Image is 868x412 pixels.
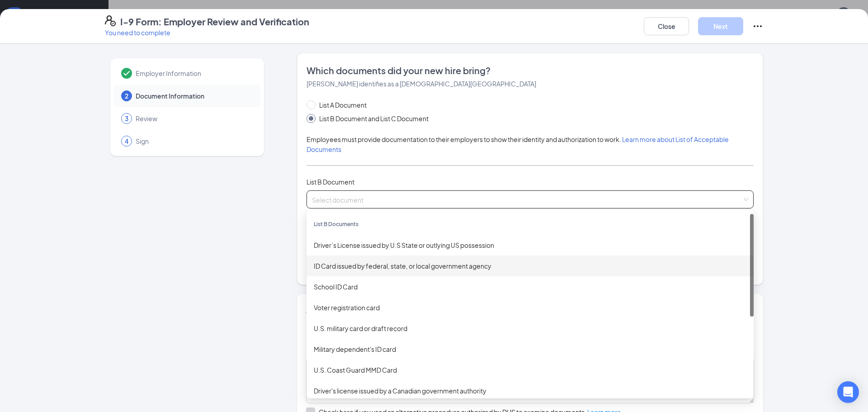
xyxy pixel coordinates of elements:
span: Employees must provide documentation to their employers to show their identity and authorization ... [307,135,729,153]
button: Close [644,17,689,35]
span: Employer Information [136,69,251,78]
span: Additional information [306,303,404,315]
button: Next [698,17,743,35]
span: List B Document [307,178,354,186]
span: List B Documents [314,221,359,227]
h4: I-9 Form: Employer Review and Verification [120,15,309,28]
div: Open Intercom Messenger [837,381,859,403]
div: Voter registration card [314,303,746,313]
span: Review [136,114,251,123]
div: Driver's license issued by a Canadian government authority [314,386,746,396]
span: Document Information [136,91,251,100]
div: U.S. military card or draft record [314,323,746,333]
span: List B Document and List C Document [316,114,432,123]
svg: Checkmark [121,68,132,79]
span: List A Document [316,100,370,110]
span: Which documents did your new hire bring? [307,64,754,77]
svg: FormI9EVerifyIcon [105,15,116,26]
span: 2 [125,91,128,100]
span: 3 [125,114,128,123]
span: [PERSON_NAME] identifies as a [DEMOGRAPHIC_DATA][GEOGRAPHIC_DATA] [307,80,536,88]
span: Sign [136,137,251,146]
p: You need to complete [105,28,309,37]
div: School ID Card [314,282,746,292]
div: Military dependent's ID card [314,344,746,354]
span: 4 [125,137,128,146]
div: Driver’s License issued by U.S State or outlying US possession [314,240,746,250]
div: ID Card issued by federal, state, or local government agency [314,261,746,271]
svg: Ellipses [752,21,763,32]
span: Provide all notes relating employment authorization stamps or receipts, extensions, additional do... [306,331,736,349]
div: U.S. Coast Guard MMD Card [314,365,746,375]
